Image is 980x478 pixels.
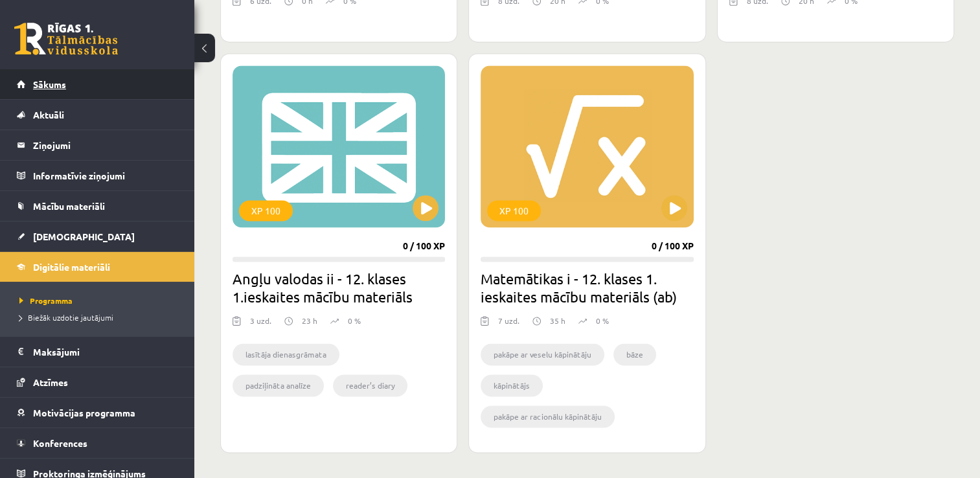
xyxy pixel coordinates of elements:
p: 23 h [302,315,317,326]
legend: Maksājumi [33,337,178,367]
span: Mācību materiāli [33,200,105,212]
li: pakāpe ar veselu kāpinātāju [481,343,604,365]
span: Konferences [33,437,87,449]
a: Rīgas 1. Tālmācības vidusskola [14,23,118,55]
li: padziļināta analīze [233,374,324,396]
span: Programma [19,295,73,306]
legend: Ziņojumi [33,130,178,160]
div: 3 uzd. [250,315,271,334]
div: XP 100 [239,200,293,221]
li: lasītāja dienasgrāmata [233,343,339,365]
li: bāze [613,343,656,365]
h2: Angļu valodas ii - 12. klases 1.ieskaites mācību materiāls [233,269,445,306]
legend: Informatīvie ziņojumi [33,161,178,190]
li: reader’s diary [333,374,407,396]
a: Programma [19,295,181,306]
a: Atzīmes [17,367,178,397]
h2: Matemātikas i - 12. klases 1. ieskaites mācību materiāls (ab) [481,269,693,306]
a: Digitālie materiāli [17,252,178,282]
a: Mācību materiāli [17,191,178,221]
a: Aktuāli [17,100,178,130]
a: [DEMOGRAPHIC_DATA] [17,222,178,251]
div: 7 uzd. [498,315,519,334]
a: Ziņojumi [17,130,178,160]
div: XP 100 [487,200,541,221]
span: Atzīmes [33,376,68,388]
span: Digitālie materiāli [33,261,110,273]
span: Motivācijas programma [33,407,135,418]
a: Biežāk uzdotie jautājumi [19,312,181,323]
span: [DEMOGRAPHIC_DATA] [33,231,135,242]
a: Informatīvie ziņojumi [17,161,178,190]
p: 35 h [550,315,565,326]
p: 0 % [348,315,361,326]
li: pakāpe ar racionālu kāpinātāju [481,405,615,427]
p: 0 % [596,315,609,326]
a: Maksājumi [17,337,178,367]
li: kāpinātājs [481,374,543,396]
span: Sākums [33,78,66,90]
a: Sākums [17,69,178,99]
span: Aktuāli [33,109,64,120]
span: Biežāk uzdotie jautājumi [19,312,113,323]
a: Konferences [17,428,178,458]
a: Motivācijas programma [17,398,178,427]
